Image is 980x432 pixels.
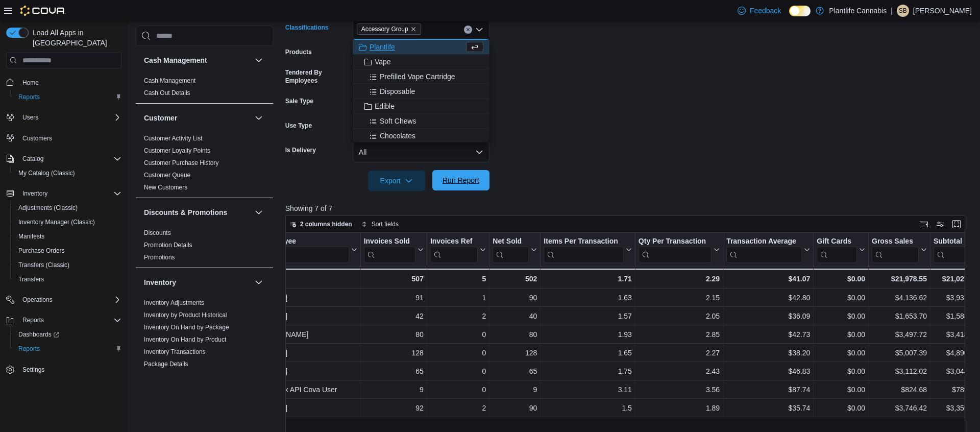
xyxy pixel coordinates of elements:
[544,237,624,247] div: Items Per Transaction
[493,237,537,263] button: Net Sold
[544,383,632,396] div: 3.11
[144,55,207,65] h3: Cash Management
[22,296,53,304] span: Operations
[410,26,416,32] button: Remove Accessory Group from selection in this group
[229,237,349,263] div: Tendered Employee
[380,116,416,126] span: Soft Chews
[934,310,978,322] div: $1,588.10
[253,54,265,66] button: Cash Management
[229,237,349,247] div: Tendered Employee
[934,365,978,377] div: $3,044.02
[144,207,251,218] button: Discounts & Promotions
[430,328,486,341] div: 0
[872,292,927,304] div: $4,136.62
[10,272,126,286] button: Transfers
[14,245,121,257] span: Purchase Orders
[934,237,970,263] div: Subtotal
[872,273,927,285] div: $21,978.55
[144,254,175,261] a: Promotions
[544,292,632,304] div: 1.63
[353,142,489,162] button: All
[229,402,357,414] div: [PERSON_NAME]
[144,299,204,306] a: Inventory Adjustments
[10,258,126,272] button: Transfers (Classic)
[934,328,978,341] div: $3,418.72
[363,292,423,304] div: 91
[544,310,632,322] div: 1.57
[144,89,190,97] a: Cash Out Details
[144,323,229,331] span: Inventory On Hand by Package
[2,313,126,327] button: Reports
[10,90,126,104] button: Reports
[380,131,415,141] span: Chocolates
[253,206,265,219] button: Discounts & Promotions
[363,383,423,396] div: 9
[544,237,632,263] button: Items Per Transaction
[144,89,190,97] span: Cash Out Details
[14,259,121,271] span: Transfers (Classic)
[872,237,919,263] div: Gross Sales
[430,402,486,414] div: 2
[363,237,423,263] button: Invoices Sold
[493,402,537,414] div: 90
[544,402,632,414] div: 1.5
[285,68,349,85] label: Tendered By Employees
[493,328,537,341] div: 80
[18,330,59,339] span: Dashboards
[789,16,790,17] span: Dark Mode
[18,261,69,269] span: Transfers (Classic)
[726,273,810,285] div: $41.07
[29,28,121,48] span: Load All Apps in [GEOGRAPHIC_DATA]
[14,91,44,103] a: Reports
[891,5,893,17] p: |
[285,48,312,56] label: Products
[144,277,176,287] h3: Inventory
[639,383,720,396] div: 3.56
[18,294,121,306] span: Operations
[14,328,63,341] a: Dashboards
[493,237,529,263] div: Net Sold
[136,227,273,268] div: Discounts & Promotions
[10,244,126,258] button: Purchase Orders
[10,229,126,244] button: Manifests
[18,204,78,212] span: Adjustments (Classic)
[144,361,188,368] a: Package Details
[14,259,73,271] a: Transfers (Classic)
[493,273,537,285] div: 502
[22,134,52,142] span: Customers
[872,383,927,396] div: $824.68
[144,55,251,65] button: Cash Management
[286,218,356,230] button: 2 columns hidden
[14,230,48,243] a: Manifests
[726,310,810,322] div: $36.09
[726,237,802,247] div: Transaction Average
[639,292,720,304] div: 2.15
[22,113,38,122] span: Users
[14,245,69,257] a: Purchase Orders
[375,57,391,67] span: Vape
[144,253,175,261] span: Promotions
[872,328,927,341] div: $3,497.72
[144,171,190,179] span: Customer Queue
[544,328,632,341] div: 1.93
[144,183,187,191] span: New Customers
[18,153,121,165] span: Catalog
[2,131,126,146] button: Customers
[253,276,265,289] button: Inventory
[357,218,403,230] button: Sort fields
[300,220,352,228] span: 2 columns hidden
[829,5,887,17] p: Plantlife Cannabis
[934,402,978,414] div: $3,359.19
[229,365,357,377] div: [PERSON_NAME]
[493,383,537,396] div: 9
[18,153,47,165] button: Catalog
[22,316,44,324] span: Reports
[285,203,972,213] p: Showing 7 of 7
[10,166,126,180] button: My Catalog (Classic)
[18,93,40,101] span: Reports
[144,77,195,84] a: Cash Management
[353,55,489,69] button: Vape
[363,237,415,247] div: Invoices Sold
[144,311,227,319] span: Inventory by Product Historical
[144,277,251,287] button: Inventory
